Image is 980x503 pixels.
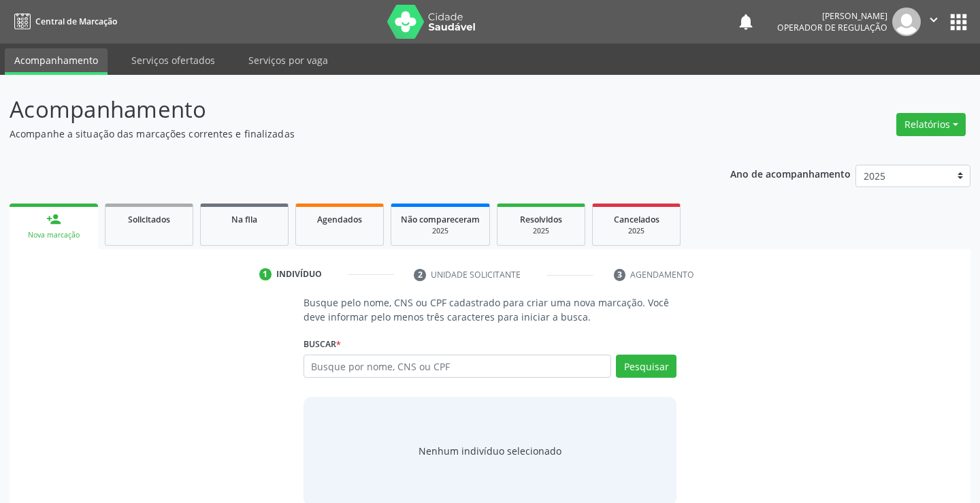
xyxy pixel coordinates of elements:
[401,214,480,225] span: Não compareceram
[259,268,272,280] div: 1
[520,214,562,225] span: Resolvidos
[128,214,170,225] span: Solicitados
[304,334,341,355] label: Buscar
[401,226,480,236] div: 2025
[614,214,659,225] span: Cancelados
[896,113,966,136] button: Relatórios
[317,214,362,225] span: Agendados
[304,295,677,324] p: Busque pelo nome, CNS ou CPF cadastrado para criar uma nova marcação. Você deve informar pelo men...
[231,214,257,225] span: Na fila
[122,48,225,72] a: Serviços ofertados
[947,10,970,34] button: apps
[19,230,88,240] div: Nova marcação
[10,93,682,127] p: Acompanhamento
[777,10,887,22] div: [PERSON_NAME]
[239,48,338,72] a: Serviços por vaga
[507,226,575,236] div: 2025
[921,7,947,36] button: 
[926,12,941,27] i: 
[777,22,887,33] span: Operador de regulação
[304,355,612,378] input: Busque por nome, CNS ou CPF
[419,444,561,458] div: Nenhum indivíduo selecionado
[892,7,921,36] img: img
[276,268,322,280] div: Indivíduo
[730,165,851,182] p: Ano de acompanhamento
[35,16,117,27] span: Central de Marcação
[10,127,682,141] p: Acompanhe a situação das marcações correntes e finalizadas
[736,12,755,31] button: notifications
[602,226,670,236] div: 2025
[10,10,117,33] a: Central de Marcação
[5,48,108,75] a: Acompanhamento
[616,355,676,378] button: Pesquisar
[46,212,61,227] div: person_add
